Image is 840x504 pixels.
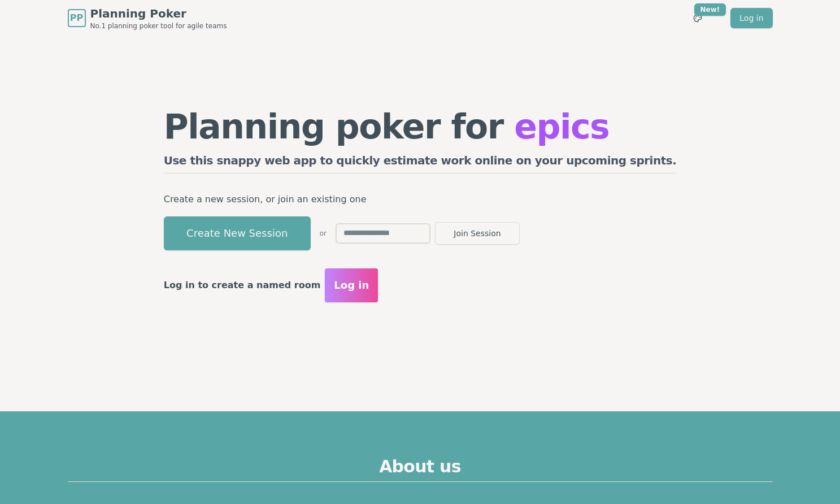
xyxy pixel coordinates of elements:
[435,222,520,245] button: Join Session
[164,216,311,250] button: Create New Session
[68,457,773,482] h2: About us
[164,192,677,207] p: Create a new session, or join an existing one
[320,229,327,238] span: or
[325,268,378,302] button: Log in
[164,277,321,293] p: Log in to create a named room
[334,277,369,293] span: Log in
[164,153,677,173] h2: Use this snappy web app to quickly estimate work online on your upcoming sprints.
[687,8,708,28] button: New!
[694,3,726,16] div: New!
[164,110,677,144] h1: Planning poker for
[730,8,772,28] a: Log in
[70,11,83,25] span: PP
[514,107,609,146] span: epics
[68,6,227,31] a: PPPlanning PokerNo.1 planning poker tool for agile teams
[90,21,227,31] span: No.1 planning poker tool for agile teams
[90,6,227,21] span: Planning Poker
